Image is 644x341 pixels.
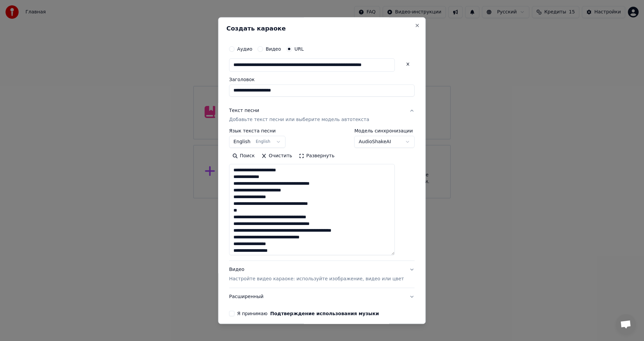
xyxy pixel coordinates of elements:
div: Текст песниДобавьте текст песни или выберите модель автотекста [229,129,415,261]
label: Я принимаю [237,311,379,316]
p: Настройте видео караоке: используйте изображение, видео или цвет [229,276,404,283]
div: Текст песни [229,107,259,114]
div: Видео [229,267,404,283]
h2: Создать караоке [226,25,417,32]
button: Развернуть [296,151,338,162]
label: Язык текста песни [229,129,285,133]
button: Расширенный [229,288,415,306]
button: Поиск [229,151,258,162]
label: Заголовок [229,77,415,82]
p: Добавьте текст песни или выберите модель автотекста [229,117,369,123]
button: Очистить [258,151,296,162]
label: Аудио [237,47,252,51]
button: Я принимаю [270,311,379,316]
button: ВидеоНастройте видео караоке: используйте изображение, видео или цвет [229,261,415,288]
label: Видео [266,47,281,51]
label: Модель синхронизации [355,129,415,133]
button: Текст песниДобавьте текст песни или выберите модель автотекста [229,102,415,129]
label: URL [294,47,304,51]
